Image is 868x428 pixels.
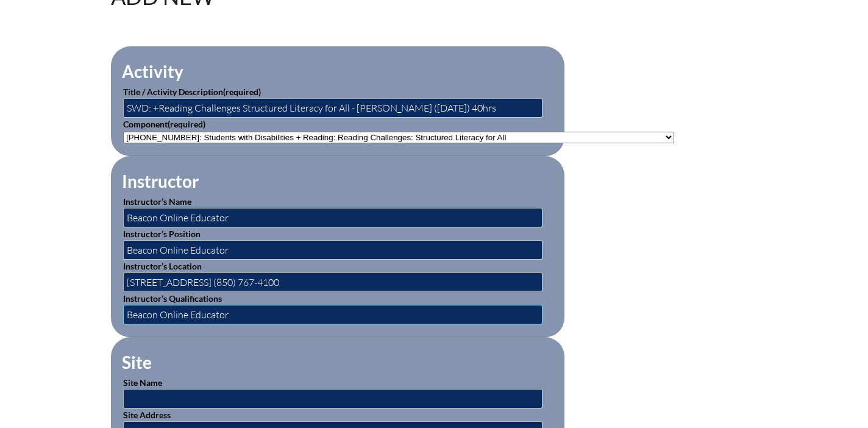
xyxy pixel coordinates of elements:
label: Site Address [123,410,171,420]
label: Instructor’s Qualifications [123,293,222,304]
label: Title / Activity Description [123,87,261,97]
span: (required) [223,87,261,97]
select: activity_component[data][] [123,132,674,143]
label: Site Name [123,377,162,388]
legend: Activity [121,61,185,82]
label: Component [123,119,205,129]
legend: Instructor [121,171,200,191]
label: Instructor’s Position [123,229,201,239]
label: Instructor’s Location [123,261,202,271]
label: Instructor’s Name [123,196,191,207]
span: (required) [168,119,205,129]
legend: Site [121,352,153,373]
